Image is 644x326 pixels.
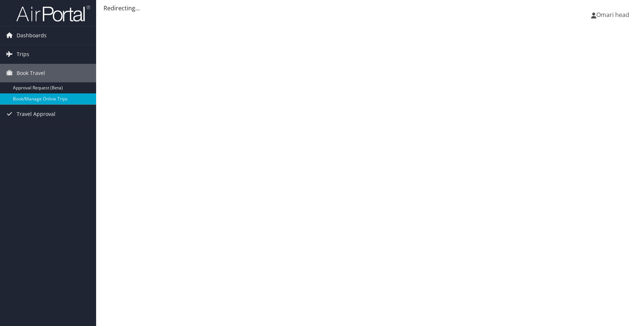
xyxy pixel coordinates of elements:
span: Book Travel [17,64,45,82]
span: Dashboards [17,26,47,45]
div: Redirecting... [104,4,637,13]
img: airportal-logo.png [16,5,90,22]
span: Omari head [596,11,629,19]
span: Travel Approval [17,105,55,123]
a: Omari head [591,4,637,26]
span: Trips [17,45,29,64]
